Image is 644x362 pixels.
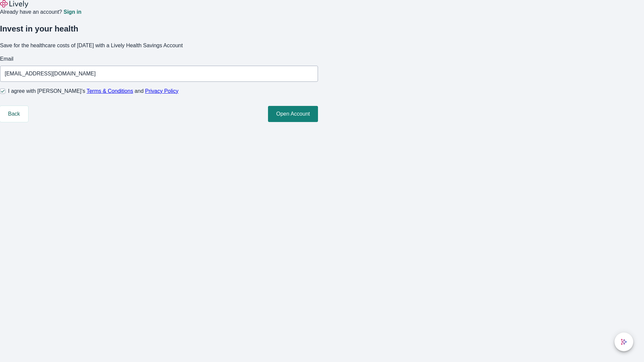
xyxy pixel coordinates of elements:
button: chat [614,333,633,351]
svg: Lively AI Assistant [621,339,627,345]
span: I agree with [PERSON_NAME]’s and [8,87,178,95]
a: Privacy Policy [145,88,179,94]
a: Terms & Conditions [87,88,133,94]
button: Open Account [268,106,318,122]
a: Sign in [63,9,81,15]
